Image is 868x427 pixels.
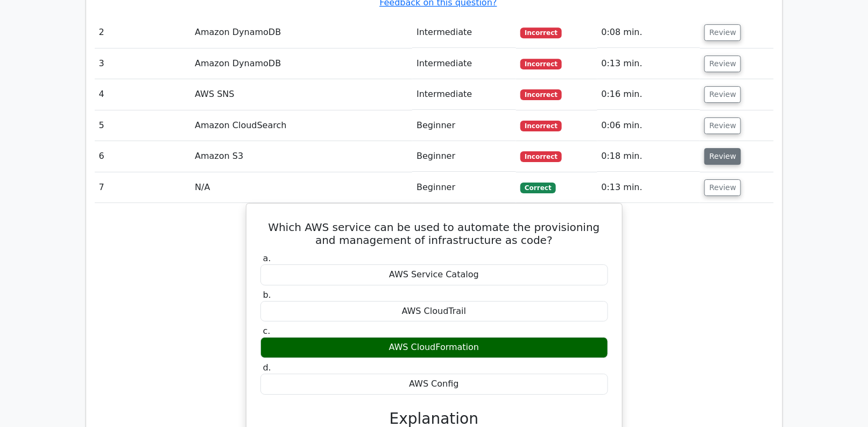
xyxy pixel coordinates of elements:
td: 0:18 min. [597,141,701,172]
span: Incorrect [520,27,562,38]
td: Intermediate [412,17,516,48]
div: AWS Config [260,374,608,395]
button: Review [704,86,741,103]
td: 6 [95,141,191,172]
td: 0:06 min. [597,110,701,141]
td: Amazon S3 [190,141,412,172]
td: 0:16 min. [597,79,701,110]
td: Beginner [412,172,516,203]
span: a. [263,253,271,263]
div: AWS CloudTrail [260,301,608,322]
td: 5 [95,110,191,141]
button: Review [704,179,741,196]
td: 0:08 min. [597,17,701,48]
div: AWS CloudFormation [260,337,608,358]
td: 2 [95,17,191,48]
td: Intermediate [412,48,516,79]
td: Beginner [412,141,516,172]
h5: Which AWS service can be used to automate the provisioning and management of infrastructure as code? [259,221,609,247]
td: 0:13 min. [597,48,701,79]
button: Review [704,24,741,41]
td: 7 [95,172,191,203]
td: 0:13 min. [597,172,701,203]
button: Review [704,55,741,72]
td: Amazon CloudSearch [190,110,412,141]
td: 3 [95,48,191,79]
span: c. [263,326,271,336]
td: Amazon DynamoDB [190,48,412,79]
span: b. [263,290,271,300]
td: Amazon DynamoDB [190,17,412,48]
td: AWS SNS [190,79,412,110]
span: Incorrect [520,121,562,131]
div: AWS Service Catalog [260,264,608,285]
button: Review [704,148,741,165]
span: d. [263,362,271,373]
span: Incorrect [520,89,562,100]
td: Intermediate [412,79,516,110]
span: Incorrect [520,59,562,69]
button: Review [704,117,741,134]
span: Incorrect [520,151,562,162]
td: N/A [190,172,412,203]
td: Beginner [412,110,516,141]
span: Correct [520,183,555,193]
td: 4 [95,79,191,110]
